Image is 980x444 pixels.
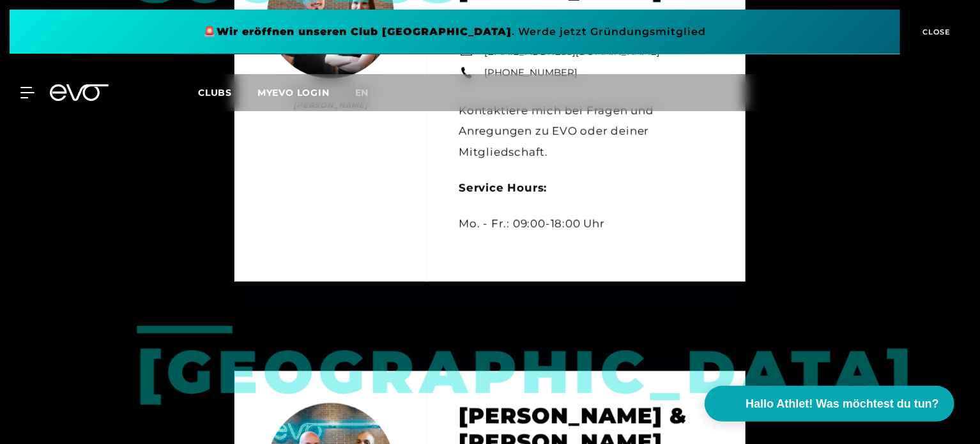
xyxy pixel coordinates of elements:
button: Hallo Athlet! Was möchtest du tun? [705,386,954,422]
a: en [355,86,385,100]
span: Hallo Athlet! Was möchtest du tun? [746,395,939,413]
button: CLOSE [900,10,970,54]
span: Clubs [198,87,232,98]
a: Clubs [198,86,257,98]
span: CLOSE [920,26,951,38]
a: MYEVO LOGIN [257,87,330,98]
span: en [355,87,369,98]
